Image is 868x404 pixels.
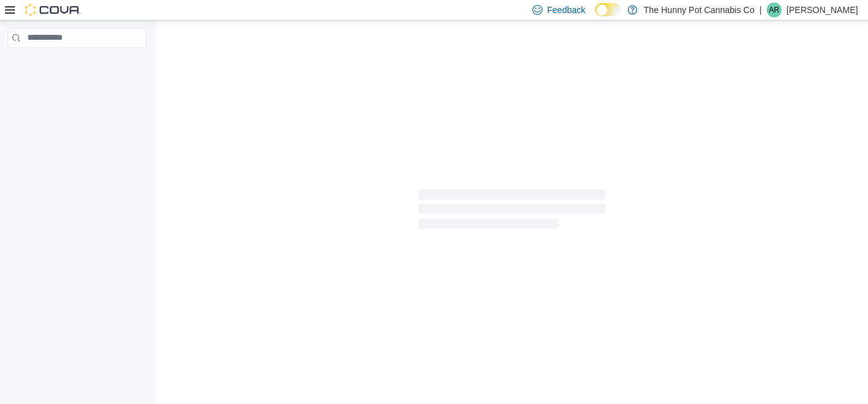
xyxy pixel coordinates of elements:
div: Alex Rolph [767,2,782,17]
nav: Complex example [7,50,147,80]
span: Feedback [547,4,585,16]
span: Dark Mode [595,16,596,17]
p: | [759,2,762,17]
img: Cova [25,4,81,16]
input: Dark Mode [595,3,621,16]
span: Loading [419,192,605,232]
span: AR [769,2,780,17]
p: [PERSON_NAME] [787,2,858,17]
p: The Hunny Pot Cannabis Co [644,2,754,17]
